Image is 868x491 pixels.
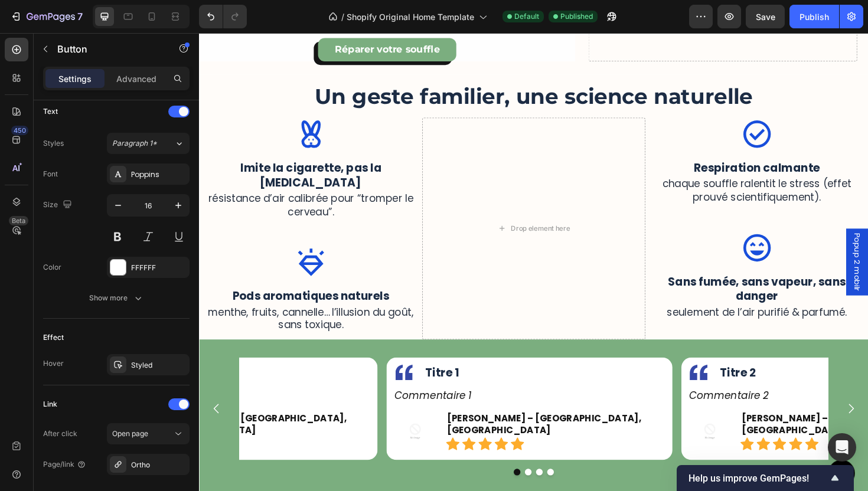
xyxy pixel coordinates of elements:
[330,202,393,212] div: Drop element here
[43,332,64,343] div: Effect
[43,399,57,410] div: Link
[107,423,190,444] button: Open page
[43,459,86,470] div: Page/link
[131,360,187,371] div: Styled
[573,210,608,245] img: gempages_574566786515600228-95878c8d-4709-4925-bf8e-e02e6de25755.svg
[207,377,493,390] p: Commentaire 1
[474,135,707,150] p: Respiration calmante
[89,292,144,304] div: Show more
[208,351,227,367] img: gempages_574566786515600228-fdd2d2f3-c9d0-4a7d-a9b2-e5ca683b3913.svg
[573,90,608,125] img: gempages_574566786515600228-44f9cace-aa2e-40d0-bc95-f4cf0ec7d0fc.svg
[101,225,136,260] img: gempages_574566786515600228-b143fb09-9ac2-4df4-85ec-55729de80a72.svg
[688,473,828,484] span: Help us improve GemPages!
[756,12,775,22] span: Save
[575,401,781,427] strong: [PERSON_NAME] – [GEOGRAPHIC_DATA], [GEOGRAPHIC_DATA]
[44,135,193,166] strong: Imite la cigarette, pas la [MEDICAL_DATA]
[474,289,707,302] p: seulement de l’air purifié & parfumé.
[199,5,247,28] div: Undo/Redo
[205,398,252,445] img: no-image-2048-5e88c1b20e087fb7bbe9a3771824e743c244f437e4f8ba93bbf7b11b53f7824c_large.gif
[77,9,83,24] p: 7
[112,138,157,149] span: Paragraph 1*
[1,271,235,286] p: Pods aromatiques naturels
[43,287,190,309] button: Show more
[674,381,707,414] button: Carousel Next Arrow
[519,377,805,390] p: Commentaire 2
[1,289,235,316] p: menthe, fruits, cannelle… l’illusion du goût, sans toxique.
[11,126,28,135] div: 450
[691,212,703,273] span: Popup 2 mobilr
[5,5,88,28] button: 7
[57,42,158,56] p: Button
[107,133,190,154] button: Paragraph 1*
[514,11,539,22] span: Default
[131,460,187,470] div: Ortho
[800,11,829,23] div: Publish
[552,351,590,368] span: Titre 2
[263,401,469,427] strong: [PERSON_NAME] – [GEOGRAPHIC_DATA], [GEOGRAPHIC_DATA]
[1,168,235,196] p: résistance d’air calibrée pour “tromper le cerveau”.
[518,398,564,445] img: no-image-2048-5e88c1b20e087fb7bbe9a3771824e743c244f437e4f8ba93bbf7b11b53f7824c_large.gif
[58,73,92,85] p: Settings
[112,429,148,438] span: Open page
[746,5,785,28] button: Save
[131,263,187,273] div: FFFFFF
[43,106,58,117] div: Text
[43,169,58,179] div: Font
[688,471,842,485] button: Show survey - Help us improve GemPages!
[2,381,35,414] button: Carousel Back Arrow
[9,216,28,225] div: Beta
[199,33,868,491] iframe: Design area
[240,351,276,368] span: Titre 1
[560,11,593,22] span: Published
[126,5,272,30] a: Réparer votre souffle
[474,153,707,181] p: chaque souffle ralentit le stress (effet prouvé scientifiquement).
[789,5,839,28] button: Publish
[43,358,64,369] div: Hover
[43,428,77,439] div: After click
[143,10,255,25] p: Réparer votre souffle
[341,11,344,23] span: /
[520,351,539,367] img: gempages_574566786515600228-fdd2d2f3-c9d0-4a7d-a9b2-e5ca683b3913.svg
[347,11,474,23] span: Shopify Original Home Template
[43,138,64,149] div: Styles
[101,90,136,125] img: gempages_574566786515600228-7bf7256a-8c59-4574-85ea-d2db6279fc3c.svg
[43,262,61,273] div: Color
[116,73,156,85] p: Advanced
[474,256,707,286] p: Sans fumée, sans vapeur, sans danger
[828,433,856,461] div: Open Intercom Messenger
[43,197,74,213] div: Size
[131,169,187,180] div: Poppins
